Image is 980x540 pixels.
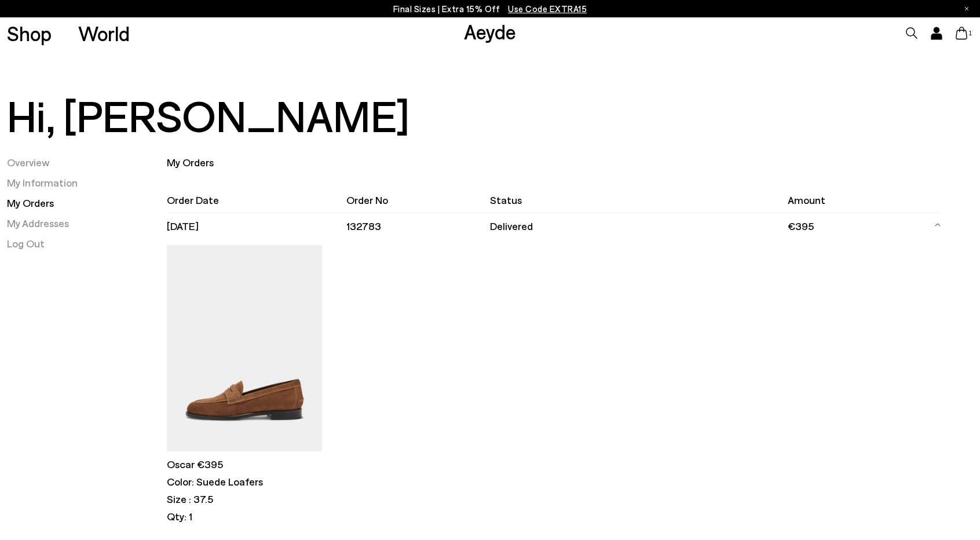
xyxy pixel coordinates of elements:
a: Shop [7,23,52,43]
span: Navigate to /collections/ss25-final-sizes [508,3,587,14]
a: Aeyde [464,19,516,43]
p: Color: Suede Loafers [167,475,321,489]
a: 1 [956,27,967,39]
th: Order Date [167,187,346,213]
td: 132783 [346,213,490,239]
h2: Hi, [PERSON_NAME] [7,92,974,138]
p: Qty: 1 [167,509,321,524]
img: Oscar Suede Loafers [167,245,321,452]
td: [DATE] [167,213,346,239]
a: My Information [7,176,78,189]
p: Final Sizes | Extra 15% Off [393,2,587,16]
th: Order No [346,187,490,213]
a: Log Out [7,237,45,250]
a: World [78,23,130,43]
a: Overview [7,156,50,169]
a: My Addresses [7,217,69,229]
p: Size : 37.5 [167,492,321,506]
div: My Orders [167,155,941,170]
th: Amount [788,187,917,213]
span: 1 [967,30,973,37]
td: €395 [788,213,917,239]
p: Oscar €395 [167,457,321,472]
a: My Orders [7,196,54,209]
th: Status [490,187,787,213]
td: delivered [490,213,787,239]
